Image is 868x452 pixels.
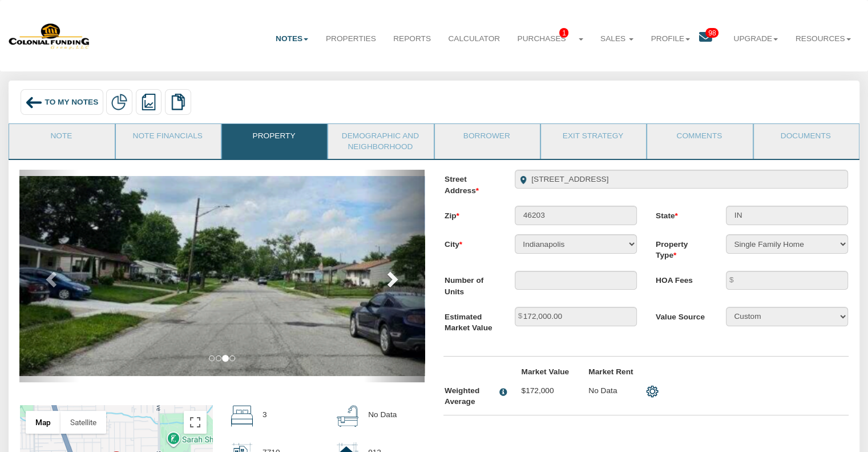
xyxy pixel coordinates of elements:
label: State [646,206,716,221]
p: No Data [368,405,397,425]
a: Calculator [439,25,508,53]
a: Borrower [435,124,539,153]
label: HOA Fees [646,271,716,286]
div: Weighted Average [445,385,495,407]
button: Show satellite imagery [60,411,106,434]
a: Profile [642,25,699,53]
img: settings.png [646,385,659,398]
button: Toggle fullscreen view [184,411,207,434]
p: 3 [263,405,267,425]
a: Property [222,124,326,153]
a: Demographic and Neighborhood [328,124,432,159]
a: Exit Strategy [541,124,645,153]
label: Estimated Market Value [435,307,505,334]
a: Upgrade [725,25,786,53]
label: Market Value [512,366,579,378]
button: Show street map [26,411,60,434]
img: copy.png [170,94,186,110]
img: partial.png [111,94,127,110]
p: $172,000 [521,385,569,397]
a: Notes [267,25,317,53]
label: Value Source [646,307,716,322]
a: Properties [317,25,385,53]
a: Note Financials [116,124,220,153]
label: Street Address [435,170,505,197]
img: 583144 [19,176,582,376]
label: City [435,234,505,250]
a: 98 [699,25,725,54]
a: Sales [592,25,643,53]
label: Market Rent [579,366,646,378]
label: Property Type [646,234,716,261]
a: Resources [787,25,859,53]
p: No Data [588,385,636,397]
a: Reports [385,25,439,53]
span: 1 [559,28,568,38]
a: Comments [647,124,751,153]
a: Documents [754,124,858,153]
a: Note [9,124,113,153]
img: beds.svg [231,405,253,427]
label: Number of Units [435,271,505,298]
img: bath.svg [337,405,358,427]
img: back_arrow_left_icon.svg [25,94,42,111]
a: Purchases1 [508,25,591,53]
label: Zip [435,206,505,221]
span: 98 [705,28,718,38]
img: reports.png [140,94,156,110]
img: 579666 [9,22,90,50]
span: To My Notes [45,98,99,106]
